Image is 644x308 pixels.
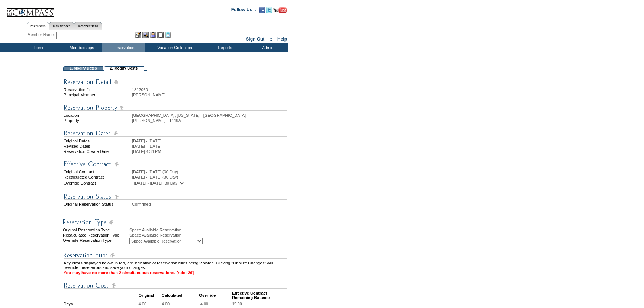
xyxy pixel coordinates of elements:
div: Space Available Reservation [129,228,287,232]
span: 15.00 [232,302,242,306]
td: [DATE] - [DATE] [132,144,287,148]
a: Reservations [74,22,102,30]
img: b_calculator.gif [165,32,171,38]
td: Reservations [102,43,145,52]
td: Recalculated Contract [64,175,131,179]
img: Impersonate [150,32,156,38]
div: Override Reservation Type [63,238,129,244]
td: Original Contract [64,170,131,174]
div: Space Available Reservation [129,233,287,237]
td: Vacation Collection [145,43,203,52]
div: Member Name: [28,32,56,38]
td: Home [17,43,59,52]
img: View [142,32,149,38]
img: Reservation Detail [64,77,287,87]
td: Memberships [59,43,102,52]
img: Reservation Property [64,103,287,112]
a: Subscribe to our YouTube Channel [273,9,287,14]
td: You may have no more than 2 simultaneous reservations. [rule: 26] [64,270,287,275]
td: Confirmed [132,202,287,206]
img: Reservation Status [64,192,287,201]
td: [PERSON_NAME] [132,93,287,97]
img: Follow us on Twitter [266,7,272,13]
img: Reservation Cost [64,281,287,290]
td: Reports [203,43,245,52]
td: 1812060 [132,87,287,92]
td: Follow Us :: [231,6,258,15]
img: Compass Home [6,2,55,17]
td: Location [64,113,131,118]
img: b_edit.gif [135,32,141,38]
td: [DATE] 4:34 PM [132,149,287,154]
span: :: [270,36,273,42]
td: Reservation #: [64,87,131,92]
img: Subscribe to our YouTube Channel [273,7,287,13]
td: Original Dates [64,139,131,143]
td: [DATE] - [DATE] (30 Day) [132,175,287,179]
td: Property [64,118,131,123]
td: [DATE] - [DATE] [132,139,287,143]
td: Effective Contract Remaining Balance [232,291,287,300]
td: Admin [245,43,288,52]
div: Original Reservation Type [63,228,129,232]
td: Any errors displayed below, in red, are indicative of reservation rules being violated. Clicking ... [64,261,287,270]
a: Members [27,22,49,30]
td: [DATE] - [DATE] (30 Day) [132,170,287,174]
td: 2. Modify Costs [104,66,144,71]
td: 4.00 [139,301,161,307]
td: Calculated [162,291,198,300]
td: Principal Member: [64,93,131,97]
td: Original [139,291,161,300]
td: 1. Modify Dates [63,66,103,71]
td: 4.00 [162,301,198,307]
a: Sign Out [246,36,264,42]
td: Override Contract [64,180,131,186]
td: Original Reservation Status [64,202,131,206]
div: Recalculated Reservation Type [63,233,129,237]
img: Reservations [157,32,164,38]
img: Effective Contract [64,160,287,169]
img: Reservation Type [63,218,286,227]
img: Reservation Errors [64,251,287,260]
td: Override [199,291,231,300]
td: Reservation Create Date [64,149,131,154]
img: Become our fan on Facebook [259,7,265,13]
a: Residences [49,22,74,30]
a: Follow us on Twitter [266,9,272,14]
img: Reservation Dates [64,129,287,138]
a: Help [277,36,287,42]
td: [PERSON_NAME] - 1119A [132,118,287,123]
td: Revised Dates [64,144,131,148]
a: Become our fan on Facebook [259,9,265,14]
td: Days [64,301,138,307]
td: [GEOGRAPHIC_DATA], [US_STATE] - [GEOGRAPHIC_DATA] [132,113,287,118]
